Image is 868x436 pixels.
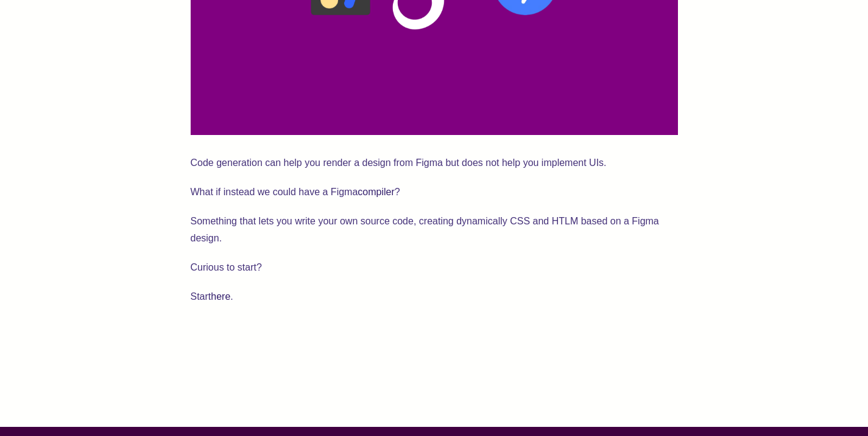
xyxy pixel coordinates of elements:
[191,288,678,305] p: Start .
[211,291,230,302] a: here
[191,259,678,276] p: Curious to start?
[191,213,678,247] p: Something that lets you write your own source code, creating dynamically CSS and HTLM based on a ...
[191,184,678,201] p: What if instead we could have a Figma ?
[358,187,394,197] a: compiler
[191,154,678,171] p: Code generation can help you render a design from Figma but does not help you implement UIs.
